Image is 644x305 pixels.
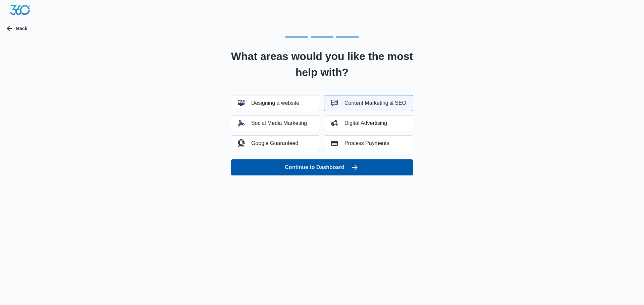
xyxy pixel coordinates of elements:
[324,115,413,131] button: Digital Advertising
[331,120,387,127] div: Digital Advertising
[238,120,307,127] div: Social Media Marketing
[331,140,389,147] div: Process Payments
[231,115,320,131] button: Social Media Marketing
[331,100,406,106] div: Content Marketing & SEO
[324,135,413,151] button: Process Payments
[231,159,413,175] button: Continue to Dashboard
[222,48,422,80] h2: What areas would you like the most help with?
[324,95,413,111] button: Content Marketing & SEO
[231,135,320,151] button: Google Guaranteed
[238,100,299,106] div: Designing a website
[238,139,299,147] div: Google Guaranteed
[231,95,320,111] button: Designing a website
